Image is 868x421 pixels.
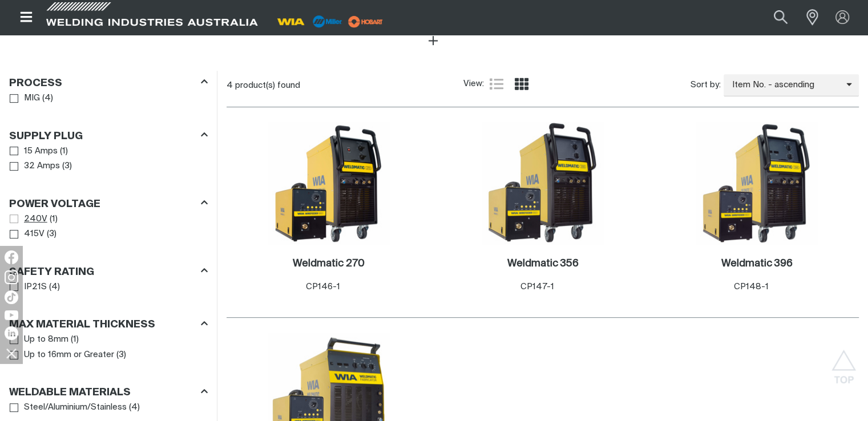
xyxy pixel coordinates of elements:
[9,384,208,400] div: Weldable Materials
[9,318,155,331] h3: Max Material Thickness
[47,228,56,241] span: ( 3 )
[10,144,58,159] a: 15 Amps
[5,310,18,320] img: YouTube
[9,386,131,399] h3: Weldable Materials
[721,258,793,269] h2: Weldmatic 396
[10,226,45,242] a: 415V
[24,349,114,362] span: Up to 16mm or Greater
[724,79,846,92] span: Item No. - ascending
[9,128,208,143] div: Supply Plug
[2,343,21,363] img: hide socials
[507,258,579,269] h2: Weldmatic 356
[60,145,68,158] span: ( 1 )
[42,92,53,105] span: ( 4 )
[10,400,207,415] ul: Weldable Materials
[10,212,47,227] a: 240V
[10,332,207,362] ul: Max Material Thickness
[9,196,208,211] div: Power Voltage
[129,401,140,414] span: ( 4 )
[71,333,79,346] span: ( 1 )
[227,71,859,100] section: Product list controls
[10,159,60,174] a: 32 Amps
[696,122,818,244] img: Weldmatic 396
[10,347,114,363] a: Up to 16mm or Greater
[5,270,18,284] img: Instagram
[293,257,365,270] a: Weldmatic 270
[24,228,45,241] span: 415V
[10,91,40,106] a: MIG
[24,92,40,105] span: MIG
[5,326,18,340] img: LinkedIn
[10,280,47,295] a: IP21S
[9,317,208,332] div: Max Material Thickness
[747,5,800,30] input: Product name or item number...
[490,77,503,91] a: List view
[9,266,94,279] h3: Safety Rating
[9,130,83,143] h3: Supply Plug
[5,290,18,304] img: TikTok
[10,144,207,174] ul: Supply Plug
[24,145,58,158] span: 15 Amps
[306,282,340,291] span: CP146-1
[10,91,207,106] ul: Process
[10,212,207,242] ul: Power Voltage
[49,281,60,294] span: ( 4 )
[463,78,484,91] span: View:
[691,79,721,92] span: Sort by:
[734,282,769,291] span: CP148-1
[10,332,68,347] a: Up to 8mm
[345,17,386,26] a: miller
[293,258,365,269] h2: Weldmatic 270
[116,349,126,362] span: ( 3 )
[9,264,208,279] div: Safety Rating
[24,213,47,226] span: 240V
[235,81,300,90] span: product(s) found
[50,213,58,226] span: ( 1 )
[482,122,604,244] img: Weldmatic 356
[9,75,208,90] div: Process
[831,350,857,375] button: Scroll to top
[9,77,62,90] h3: Process
[5,250,18,264] img: Facebook
[507,257,579,270] a: Weldmatic 356
[24,333,68,346] span: Up to 8mm
[345,13,386,30] img: miller
[10,400,127,415] a: Steel/Aluminium/Stainless
[24,160,60,173] span: 32 Amps
[227,80,463,91] div: 4
[268,122,390,244] img: Weldmatic 270
[10,280,207,295] ul: Safety Rating
[520,282,554,291] span: CP147-1
[24,401,127,414] span: Steel/Aluminium/Stainless
[62,160,72,173] span: ( 3 )
[761,5,800,30] button: Search products
[9,198,100,211] h3: Power Voltage
[24,281,47,294] span: IP21S
[721,257,793,270] a: Weldmatic 396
